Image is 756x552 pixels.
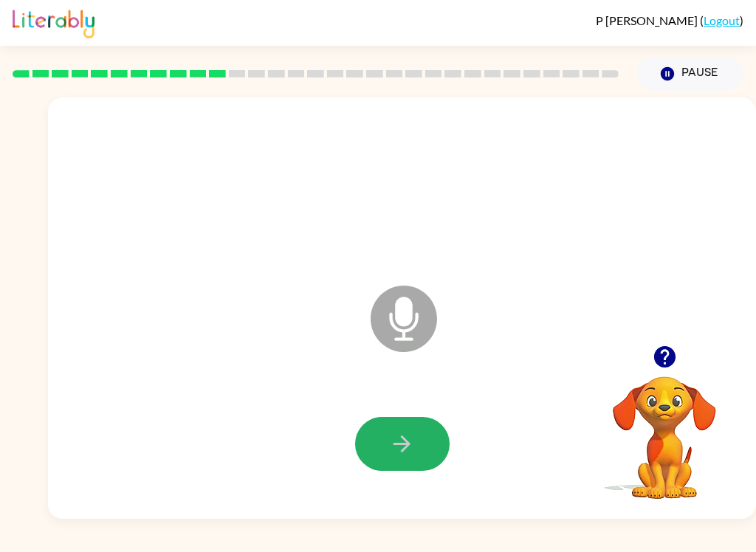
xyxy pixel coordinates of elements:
[596,13,743,27] div: ( )
[591,353,738,501] video: Your browser must support playing .mp4 files to use Literably. Please try using another browser.
[636,57,743,91] button: Pause
[596,13,700,27] span: P [PERSON_NAME]
[13,6,94,38] img: Literably
[704,13,740,27] a: Logout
